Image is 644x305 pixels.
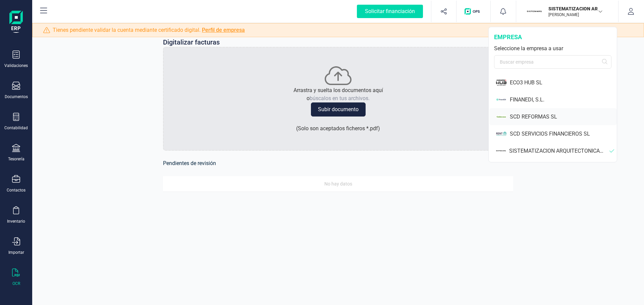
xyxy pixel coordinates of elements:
img: SC [496,128,506,140]
span: Tienes pendiente validar la cuenta mediante certificado digital. [53,26,245,34]
h6: Pendientes de revisión [163,159,513,168]
div: Importar [8,250,24,255]
div: Arrastra y suelta los documentos aquíobúscalos en tus archivos.Subir documento(Solo son aceptados... [163,47,513,151]
div: FINANEDI, S.L. [510,96,617,104]
div: SCD REFORMAS SL [510,113,617,121]
span: búscalos en tus archivos. [310,95,370,101]
p: ( Solo son aceptados ficheros * .pdf ) [296,125,380,133]
div: Contabilidad [4,125,28,131]
p: Arrastra y suelta los documentos aquí o [293,86,383,102]
button: Solicitar financiación [349,1,431,22]
div: Documentos [5,94,28,99]
div: Solicitar financiación [357,5,423,18]
p: [PERSON_NAME] [548,12,602,17]
p: SISTEMATIZACION ARQUITECTONICA EN REFORMAS SL [548,5,602,12]
img: Logo Finanedi [9,11,23,32]
img: SI [527,4,542,19]
div: Validaciones [4,63,28,68]
div: No hay datos [166,180,511,187]
div: Contactos [7,187,25,193]
img: FI [496,94,506,105]
div: Seleccione la empresa a usar [494,45,611,53]
div: ECO3 HUB SL [510,79,617,87]
div: Tesorería [8,156,24,162]
img: Logo de OPS [465,8,482,15]
button: SISISTEMATIZACION ARQUITECTONICA EN REFORMAS SL[PERSON_NAME] [524,1,610,22]
button: Logo de OPS [461,1,486,22]
img: EC [496,77,506,88]
div: empresa [494,32,611,42]
img: SI [496,145,506,157]
p: Digitalizar facturas [163,37,220,47]
input: Buscar empresa [494,55,611,69]
div: SCD SERVICIOS FINANCIEROS SL [510,130,617,138]
button: Subir documento [311,102,366,117]
div: OCR [12,281,20,286]
div: Inventario [7,219,25,224]
img: SC [496,111,506,123]
a: Perfil de empresa [202,27,245,33]
div: SISTEMATIZACION ARQUITECTONICA EN REFORMAS SL [509,147,609,155]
